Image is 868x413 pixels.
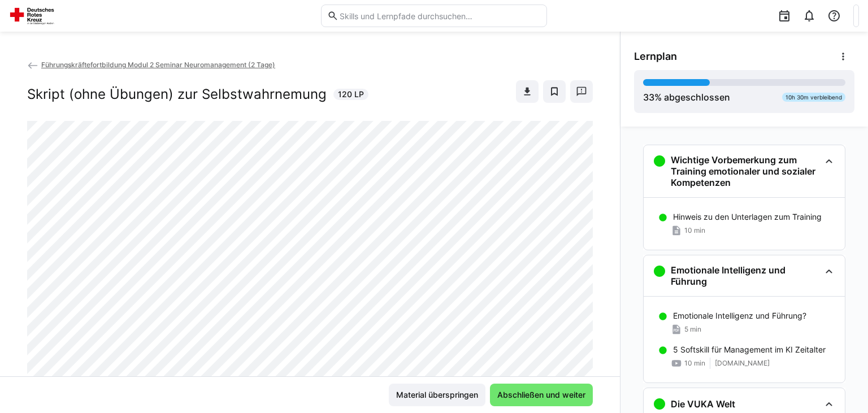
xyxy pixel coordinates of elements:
[684,359,705,368] span: 10 min
[671,154,820,188] h3: Wichtige Vorbemerkung zum Training emotionaler und sozialer Kompetenzen
[27,86,327,103] h2: Skript (ohne Übungen) zur Selbstwahrnemung
[27,60,275,69] a: Führungskräftefortbildung Modul 2 Seminar Neuromanagement (2 Tage)
[673,344,826,355] p: 5 Softskill für Management im KI Zeitalter
[715,359,770,368] span: [DOMAIN_NAME]
[782,93,845,102] div: 10h 30m verbleibend
[634,50,677,63] span: Lernplan
[643,92,654,103] span: 33
[684,226,705,235] span: 10 min
[394,389,480,401] span: Material überspringen
[490,384,593,406] button: Abschließen und weiter
[643,90,730,104] div: % abgeschlossen
[684,325,701,334] span: 5 min
[338,11,541,21] input: Skills und Lernpfade durchsuchen…
[671,264,820,287] h3: Emotionale Intelligenz und Führung
[496,389,587,401] span: Abschließen und weiter
[41,60,275,69] span: Führungskräftefortbildung Modul 2 Seminar Neuromanagement (2 Tage)
[338,89,364,100] span: 120 LP
[673,211,822,223] p: Hinweis zu den Unterlagen zum Training
[671,398,735,410] h3: Die VUKA Welt
[673,310,806,321] p: Emotionale Intelligenz und Führung?
[389,384,485,406] button: Material überspringen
